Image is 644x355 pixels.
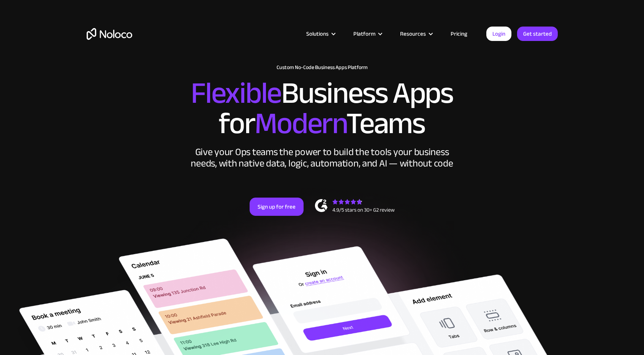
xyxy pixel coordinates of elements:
[189,146,455,169] div: Give your Ops teams the power to build the tools your business needs, with native data, logic, au...
[486,27,511,41] a: Login
[255,95,346,152] span: Modern
[391,29,441,39] div: Resources
[191,65,281,121] span: Flexible
[400,29,426,39] div: Resources
[87,28,132,40] a: home
[87,78,558,139] h2: Business Apps for Teams
[306,29,329,39] div: Solutions
[250,198,304,216] a: Sign up for free
[353,29,375,39] div: Platform
[297,29,344,39] div: Solutions
[441,29,477,39] a: Pricing
[517,27,558,41] a: Get started
[344,29,391,39] div: Platform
